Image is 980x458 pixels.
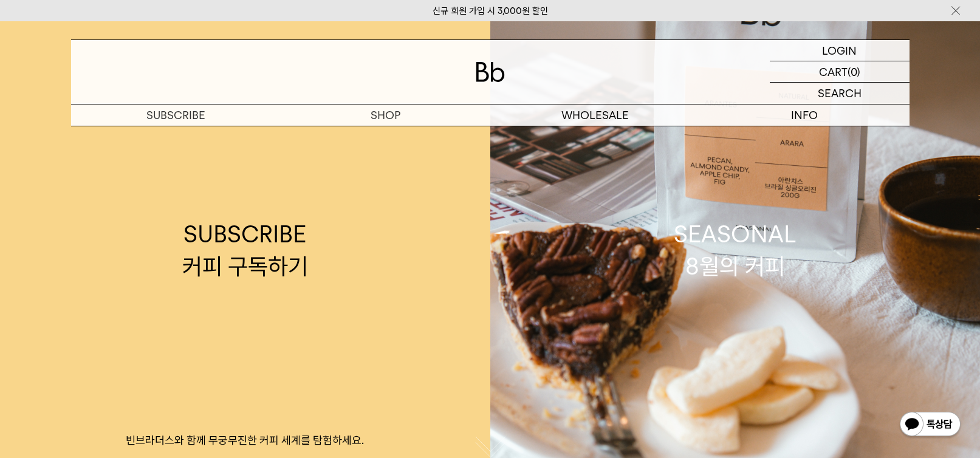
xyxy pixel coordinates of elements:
[822,40,857,61] p: LOGIN
[819,61,848,82] p: CART
[818,83,862,104] p: SEARCH
[770,40,910,61] a: LOGIN
[281,104,490,126] a: SHOP
[433,5,548,16] a: 신규 회원 가입 시 3,000원 할인
[71,104,281,126] a: SUBSCRIBE
[674,218,797,282] div: SEASONAL 8월의 커피
[770,61,910,83] a: CART (0)
[476,62,505,82] img: 로고
[182,218,308,282] div: SUBSCRIBE 커피 구독하기
[899,411,962,440] img: 카카오톡 채널 1:1 채팅 버튼
[700,104,910,126] p: INFO
[848,61,860,82] p: (0)
[490,104,700,126] p: WHOLESALE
